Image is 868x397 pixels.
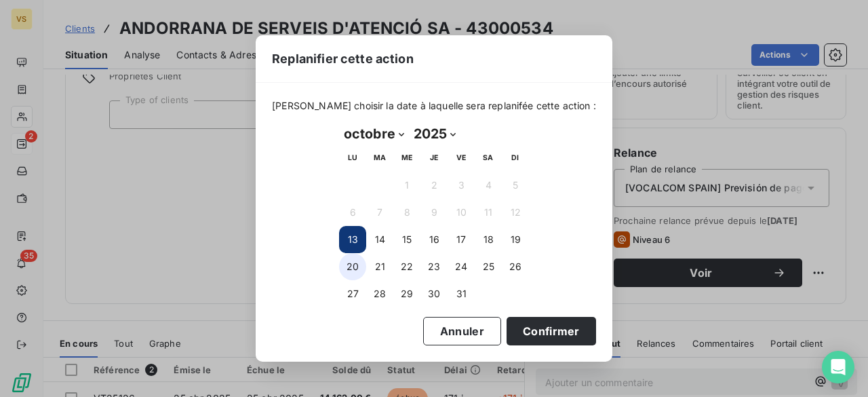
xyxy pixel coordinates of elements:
th: jeudi [420,145,448,172]
button: 16 [420,226,448,253]
div: Open Intercom Messenger [822,351,854,383]
button: 8 [393,199,420,226]
button: 29 [393,280,420,307]
button: 27 [339,280,366,307]
button: 28 [366,280,393,307]
th: mercredi [393,145,420,172]
button: 30 [420,280,448,307]
button: 18 [475,226,502,253]
button: Confirmer [507,317,596,345]
button: 12 [502,199,529,226]
th: samedi [475,145,502,172]
button: 3 [448,172,475,199]
button: 22 [393,253,420,280]
span: [PERSON_NAME] choisir la date à laquelle sera replanifée cette action : [272,99,596,113]
button: 7 [366,199,393,226]
button: 20 [339,253,366,280]
button: 10 [448,199,475,226]
button: 17 [448,226,475,253]
button: 6 [339,199,366,226]
button: 9 [420,199,448,226]
button: 14 [366,226,393,253]
button: 23 [420,253,448,280]
button: 5 [502,172,529,199]
button: 25 [475,253,502,280]
span: Replanifier cette action [272,50,414,68]
button: 24 [448,253,475,280]
button: 11 [475,199,502,226]
button: 1 [393,172,420,199]
th: mardi [366,145,393,172]
button: 13 [339,226,366,253]
th: vendredi [448,145,475,172]
button: Annuler [423,317,501,345]
th: dimanche [502,145,529,172]
button: 26 [502,253,529,280]
button: 2 [420,172,448,199]
button: 21 [366,253,393,280]
button: 31 [448,280,475,307]
button: 15 [393,226,420,253]
th: lundi [339,145,366,172]
button: 4 [475,172,502,199]
button: 19 [502,226,529,253]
